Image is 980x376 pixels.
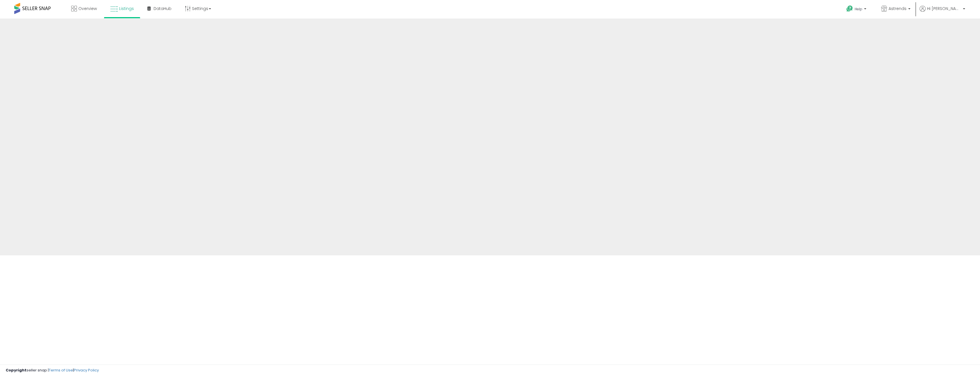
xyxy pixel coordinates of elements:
a: Help [842,1,872,19]
span: Hi [PERSON_NAME] [927,6,961,11]
span: Help [855,7,862,11]
span: Astrends [889,6,906,11]
span: Listings [119,6,134,11]
span: Overview [78,6,97,11]
i: Get Help [846,5,853,12]
a: Hi [PERSON_NAME] [920,6,965,19]
span: DataHub [154,6,171,11]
